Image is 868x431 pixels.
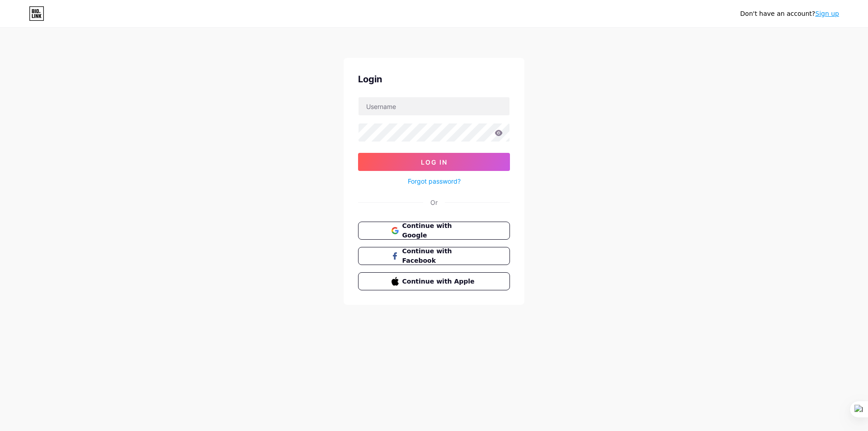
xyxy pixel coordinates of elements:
button: Continue with Facebook [358,247,510,265]
div: Don't have an account? [740,9,839,19]
div: Or [430,198,438,207]
button: Continue with Apple [358,272,510,290]
span: Log In [421,158,448,166]
button: Continue with Google [358,222,510,240]
input: Username [359,97,509,115]
button: Log In [358,153,510,171]
a: Sign up [815,10,839,17]
a: Forgot password? [408,176,461,186]
span: Continue with Facebook [402,246,477,265]
span: Continue with Apple [402,277,477,286]
span: Continue with Google [402,221,477,240]
div: Login [358,72,510,86]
